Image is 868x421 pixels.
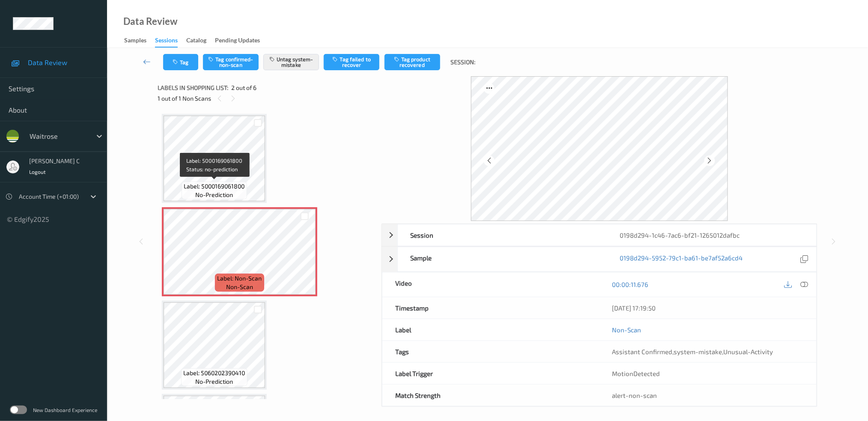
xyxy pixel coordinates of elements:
[385,54,440,70] button: Tag product recovered
[724,348,773,355] span: Unusual-Activity
[163,54,198,70] button: Tag
[398,224,607,246] div: Session
[674,348,722,355] span: system-mistake
[186,35,215,47] a: Catalog
[231,84,257,92] span: 2 out of 6
[382,341,600,362] div: Tags
[612,348,673,355] span: Assistant Confirmed
[123,17,177,26] div: Data Review
[600,363,817,384] div: MotionDetected
[124,36,146,47] div: Samples
[155,36,178,48] div: Sessions
[124,35,155,47] a: Samples
[451,58,476,66] span: Session:
[158,84,228,92] span: Labels in shopping list:
[382,363,600,384] div: Label Trigger
[382,224,817,246] div: Session0198d294-1c46-7ac6-bf21-1265012dafbc
[186,36,206,47] div: Catalog
[196,191,233,199] span: no-prediction
[607,224,817,246] div: 0198d294-1c46-7ac6-bf21-1265012dafbc
[215,35,268,47] a: Pending Updates
[184,182,245,191] span: Label: 5000169061800
[382,319,600,340] div: Label
[612,391,804,400] div: alert-non-scan
[218,274,262,283] span: Label: Non-Scan
[196,377,233,386] span: no-prediction
[398,247,607,272] div: Sample
[324,54,379,70] button: Tag failed to recover
[263,54,319,70] button: Untag system-mistake
[612,325,641,334] a: Non-Scan
[612,280,649,289] a: 00:00:11.676
[184,369,245,377] span: Label: 5060202390410
[226,283,253,291] span: non-scan
[203,54,259,70] button: Tag confirmed-non-scan
[612,304,804,312] div: [DATE] 17:19:50
[155,35,186,48] a: Sessions
[158,93,376,104] div: 1 out of 1 Non Scans
[382,272,600,297] div: Video
[612,348,773,355] span: , ,
[382,385,600,406] div: Match Strength
[382,247,817,272] div: Sample0198d294-5952-79c1-ba61-be7af52a6cd4
[215,36,260,47] div: Pending Updates
[382,297,600,319] div: Timestamp
[620,254,743,265] a: 0198d294-5952-79c1-ba61-be7af52a6cd4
